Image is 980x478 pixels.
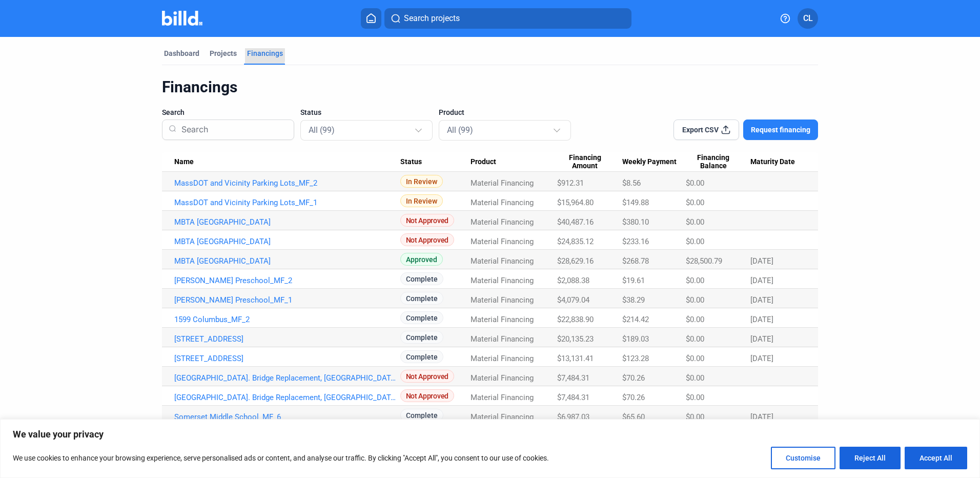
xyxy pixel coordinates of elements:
[622,295,645,305] span: $38.29
[174,315,400,324] a: 1599 Columbus_MF_2
[471,315,534,324] span: Material Financing
[750,354,773,363] span: [DATE]
[686,315,704,324] span: $0.00
[400,331,443,344] span: Complete
[686,256,722,266] span: $28,500.79
[686,393,704,402] span: $0.00
[13,428,967,441] p: We value your privacy
[686,334,704,344] span: $0.00
[622,276,645,285] span: $19.61
[622,178,641,188] span: $8.56
[471,198,534,207] span: Material Financing
[471,276,534,285] span: Material Financing
[686,373,704,383] span: $0.00
[557,276,589,285] span: $2,088.38
[622,393,645,402] span: $70.26
[803,12,813,25] span: CL
[174,178,400,188] a: MassDOT and Vicinity Parking Lots_MF_2
[471,237,534,246] span: Material Financing
[174,354,400,363] a: [STREET_ADDRESS]
[557,373,589,383] span: $7,484.31
[750,412,773,422] span: [DATE]
[400,233,454,246] span: Not Approved
[622,198,649,207] span: $149.88
[471,412,534,422] span: Material Financing
[686,153,750,171] div: Financing Balance
[400,389,454,402] span: Not Approved
[557,412,589,422] span: $6,987.03
[13,452,549,464] p: We use cookies to enhance your browsing experience, serve personalised ads or content, and analys...
[622,256,649,266] span: $268.78
[174,334,400,344] a: [STREET_ADDRESS]
[750,256,773,266] span: [DATE]
[400,311,443,324] span: Complete
[622,354,649,363] span: $123.28
[174,412,400,422] a: Somerset Middle School_MF_6
[750,295,773,305] span: [DATE]
[686,153,741,171] span: Financing Balance
[686,354,704,363] span: $0.00
[309,125,335,135] mat-select-trigger: All (99)
[686,178,704,188] span: $0.00
[750,157,806,167] div: Maturity Date
[400,157,471,167] div: Status
[557,153,622,171] div: Financing Amount
[471,157,557,167] div: Product
[750,157,795,167] span: Maturity Date
[622,157,677,167] span: Weekly Payment
[174,393,400,402] a: [GEOGRAPHIC_DATA]. Bridge Replacement, [GEOGRAPHIC_DATA], [GEOGRAPHIC_DATA]
[622,315,649,324] span: $214.42
[400,292,443,305] span: Complete
[798,8,818,29] button: CL
[750,276,773,285] span: [DATE]
[471,157,496,167] span: Product
[557,178,584,188] span: $912.31
[771,447,835,469] button: Customise
[840,447,901,469] button: Reject All
[471,217,534,227] span: Material Financing
[471,393,534,402] span: Material Financing
[247,48,283,58] div: Financings
[162,77,818,97] div: Financings
[174,295,400,305] a: [PERSON_NAME] Preschool_MF_1
[164,48,199,58] div: Dashboard
[686,198,704,207] span: $0.00
[622,157,686,167] div: Weekly Payment
[404,12,460,25] span: Search projects
[177,116,288,143] input: Search
[400,350,443,363] span: Complete
[557,393,589,402] span: $7,484.31
[400,409,443,422] span: Complete
[557,315,594,324] span: $22,838.90
[174,157,194,167] span: Name
[557,153,612,171] span: Financing Amount
[557,256,594,266] span: $28,629.16
[400,194,443,207] span: In Review
[557,237,594,246] span: $24,835.12
[400,157,422,167] span: Status
[673,120,739,140] button: Export CSV
[471,354,534,363] span: Material Financing
[471,178,534,188] span: Material Financing
[750,315,773,324] span: [DATE]
[174,256,400,266] a: MBTA [GEOGRAPHIC_DATA]
[384,8,631,29] button: Search projects
[400,214,454,227] span: Not Approved
[447,125,473,135] mat-select-trigger: All (99)
[174,373,400,383] a: [GEOGRAPHIC_DATA]. Bridge Replacement, [GEOGRAPHIC_DATA], [GEOGRAPHIC_DATA]
[174,217,400,227] a: MBTA [GEOGRAPHIC_DATA]
[622,412,645,422] span: $65.60
[557,198,594,207] span: $15,964.80
[686,276,704,285] span: $0.00
[751,125,810,135] span: Request financing
[174,157,400,167] div: Name
[686,295,704,305] span: $0.00
[210,48,237,58] div: Projects
[686,237,704,246] span: $0.00
[743,120,818,140] button: Request financing
[471,256,534,266] span: Material Financing
[686,412,704,422] span: $0.00
[622,334,649,344] span: $189.03
[471,334,534,344] span: Material Financing
[750,334,773,344] span: [DATE]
